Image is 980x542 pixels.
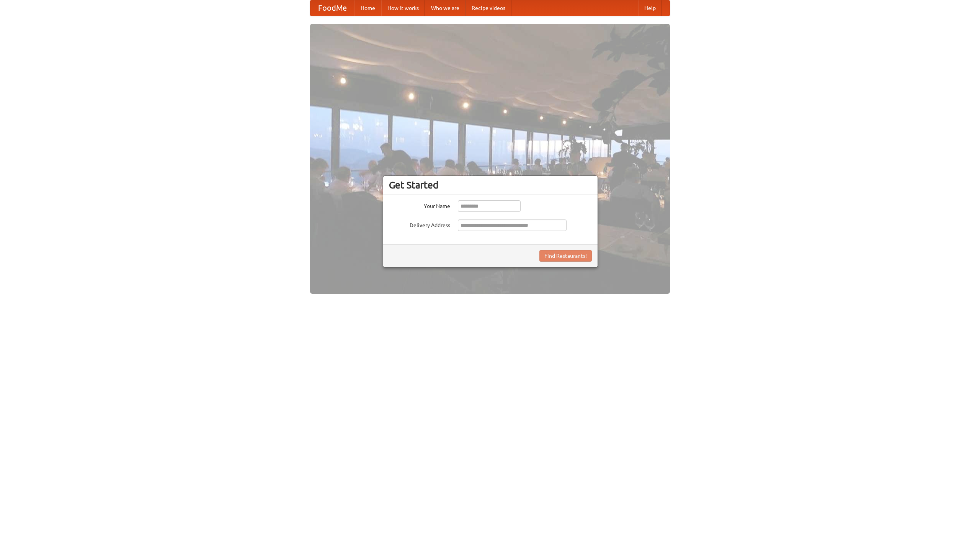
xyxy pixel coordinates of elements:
a: Help [638,0,662,16]
a: Who we are [425,0,465,16]
label: Your Name [389,200,450,210]
a: How it works [381,0,425,16]
button: Find Restaurants! [539,250,592,262]
a: FoodMe [310,0,354,16]
label: Delivery Address [389,219,450,229]
a: Home [354,0,381,16]
a: Recipe videos [465,0,511,16]
h3: Get Started [389,179,592,191]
